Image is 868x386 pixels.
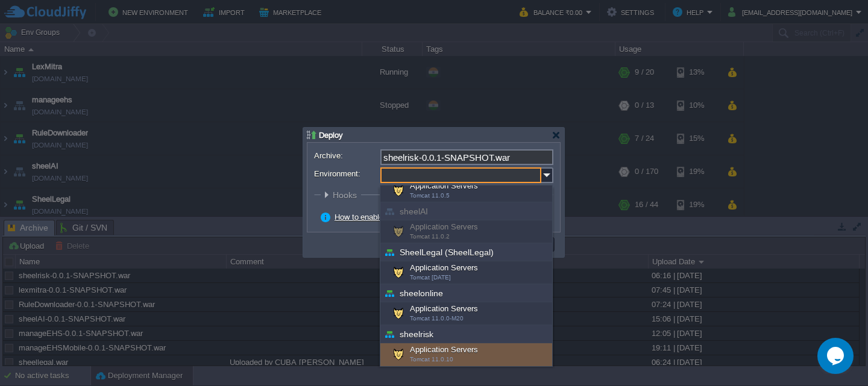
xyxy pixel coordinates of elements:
[410,233,450,240] span: Tomcat 11.0.2
[380,261,552,284] div: Application Servers
[335,213,479,222] a: How to enable zero-downtime deployment
[380,343,552,366] div: Application Servers
[314,149,379,162] label: Archive:
[410,356,453,363] span: Tomcat 11.0.10
[380,284,552,302] div: sheelonline
[380,220,552,243] div: Application Servers
[380,243,552,261] div: SheelLegal (SheelLegal)
[410,315,464,322] span: Tomcat 11.0.0-M20
[380,179,552,202] div: Application Servers
[314,167,379,180] label: Environment:
[333,190,360,200] span: Hooks
[319,131,343,140] span: Deploy
[410,192,450,199] span: Tomcat 11.0.5
[410,274,451,281] span: Tomcat [DATE]
[380,325,552,343] div: sheelrisk
[817,338,856,374] iframe: chat widget
[380,202,552,220] div: sheelAI
[380,302,552,325] div: Application Servers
